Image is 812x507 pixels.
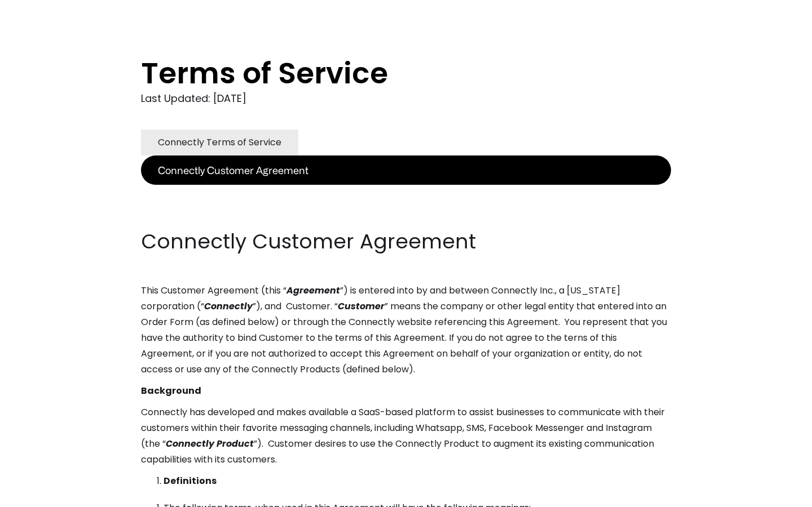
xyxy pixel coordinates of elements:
[11,486,68,503] aside: Language selected: English
[141,56,626,90] h1: Terms of Service
[204,300,253,313] em: Connectly
[23,487,68,503] ul: Language list
[141,384,201,397] strong: Background
[141,404,671,468] p: Connectly has developed and makes available a SaaS-based platform to assist businesses to communi...
[141,185,671,201] p: ‍
[141,228,671,256] h2: Connectly Customer Agreement
[166,437,254,450] em: Connectly Product
[286,284,340,297] em: Agreement
[338,300,385,313] em: Customer
[158,162,308,178] div: Connectly Customer Agreement
[141,90,671,107] div: Last Updated: [DATE]
[141,283,671,377] p: This Customer Agreement (this “ ”) is entered into by and between Connectly Inc., a [US_STATE] co...
[141,206,671,222] p: ‍
[158,135,281,150] div: Connectly Terms of Service
[164,474,217,487] strong: Definitions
